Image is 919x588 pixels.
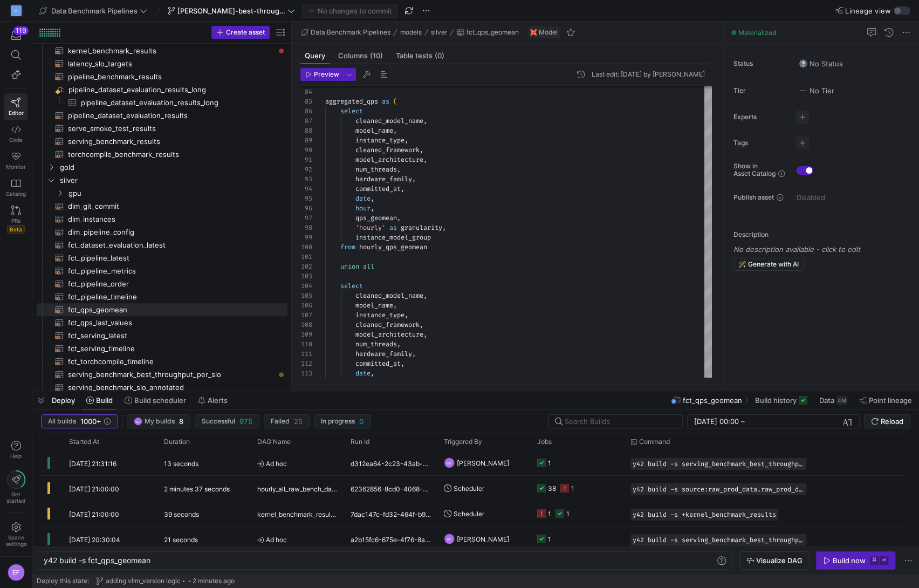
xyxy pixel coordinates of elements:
[344,501,437,526] div: 7dac147c-fd32-464f-b9c1-2acb44193193
[733,87,787,94] span: Tier
[683,396,742,405] span: fct_qps_geomean
[37,264,287,277] div: Press SPACE to select this row.
[401,359,404,368] span: ,
[68,239,275,251] span: fct_dataset_evaluation_latest​​​​​​​​​​
[81,97,275,109] span: pipeline_dataset_evaluation_results_long​​​​​​​​​
[355,340,397,348] span: num_threads
[571,476,574,501] div: 1
[359,417,364,426] span: 0
[4,26,28,45] button: 119
[880,556,888,565] kbd: ⏎
[733,162,776,177] span: Show in Asset Catalog
[4,174,28,201] a: Catalog
[412,350,416,358] span: ,
[37,57,287,70] div: Press SPACE to select this row.
[355,146,420,154] span: cleaned_framework
[6,163,26,170] span: Monitor
[300,135,312,145] div: 89
[355,359,401,368] span: committed_at
[799,59,807,68] img: No status
[300,145,312,155] div: 90
[51,6,138,15] span: Data Benchmark Pipelines
[300,213,312,223] div: 97
[397,165,401,174] span: ,
[351,438,369,446] span: Run Id
[37,342,287,355] div: Press SPACE to select this row.
[633,486,804,493] span: y42 build -s source:raw_prod_data.raw_prod_data_git_revisions+ -s source:raw_prod_data.raw_prod_d...
[37,44,287,57] div: Press SPACE to select this row.
[355,165,397,174] span: num_threads
[355,117,423,125] span: cleaned_model_name
[355,214,397,222] span: qps_geomean
[355,320,420,329] span: cleaned_framework
[4,120,28,147] a: Code
[11,217,20,224] span: PRs
[442,223,446,232] span: ,
[68,110,275,122] span: pipeline_dataset_evaluation_results​​​​​​​​​​
[355,301,393,310] span: model_name
[37,213,287,225] div: Press SPACE to select this row.
[371,369,374,378] span: ,
[11,5,22,16] div: M
[639,438,670,446] span: Command
[300,68,343,81] button: Preview
[37,148,287,161] a: torchcompile_benchmark_results​​​​​​​​​​
[37,316,287,329] div: Press SPACE to select this row.
[37,70,287,83] a: pipeline_benchmark_results​​​​​​​​​​
[68,84,286,96] span: pipeline_dataset_evaluation_results_long​​​​​​​​
[300,87,312,97] div: 84
[226,29,265,36] span: Create asset
[8,564,25,581] div: EF
[37,135,287,148] a: serving_benchmark_results​​​​​​​​​​
[816,551,895,570] button: Build now⌘⏎
[211,26,270,39] button: Create asset
[81,391,118,409] button: Build
[799,86,807,95] img: No tier
[344,476,437,501] div: 62362856-8cd0-4068-8d0f-11f8daed0f4c
[37,277,287,290] div: Press SPACE to select this row.
[106,577,181,585] span: adding vllm_version logic
[164,485,230,493] y42-duration: 2 minutes 37 seconds
[9,136,23,143] span: Code
[68,148,275,161] span: torchcompile_benchmark_results​​​​​​​​​​
[733,245,915,254] p: No description available - click to edit
[37,83,287,96] div: Press SPACE to select this row.
[404,311,408,319] span: ,
[68,304,275,316] span: fct_qps_geomean​​​​​​​​​​
[397,214,401,222] span: ,
[799,86,834,95] span: No Tier
[294,417,303,426] span: 25
[454,26,522,39] button: fct_qps_geomean
[37,174,287,187] div: Press SPACE to select this row.
[537,438,552,446] span: Jobs
[420,146,423,154] span: ,
[300,300,312,310] div: 106
[300,233,312,242] div: 99
[37,303,287,316] a: fct_qps_geomean​​​​​​​​​​
[37,264,287,277] a: fct_pipeline_metrics​​​​​​​​​​
[37,342,287,355] a: fct_serving_timeline​​​​​​​​​​
[68,355,275,368] span: fct_torchcompile_timeline​​​​​​​​​​
[833,556,866,565] div: Build now
[68,213,275,225] span: dim_instances​​​​​​​​​​
[257,476,338,502] span: hourly_all_raw_bench_data_sync
[733,231,915,238] p: Description
[300,106,312,116] div: 86
[120,391,191,409] button: Build scheduler
[68,330,275,342] span: fct_serving_latest​​​​​​​​​​
[393,97,397,106] span: (
[41,450,906,476] div: Press SPACE to select this row.
[340,262,359,271] span: union
[300,242,312,252] div: 100
[819,396,834,405] span: Data
[454,476,484,501] span: Scheduler
[6,534,26,547] span: Space settings
[164,460,198,468] y42-duration: 13 seconds
[257,502,338,527] span: kernel_benchmark_results_sync
[741,417,745,426] span: –
[271,418,290,425] span: Failed
[68,71,275,83] span: pipeline_benchmark_results​​​​​​​​​​
[355,311,404,319] span: instance_type
[530,29,537,36] img: undefined
[41,476,906,501] div: Press SPACE to select this row.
